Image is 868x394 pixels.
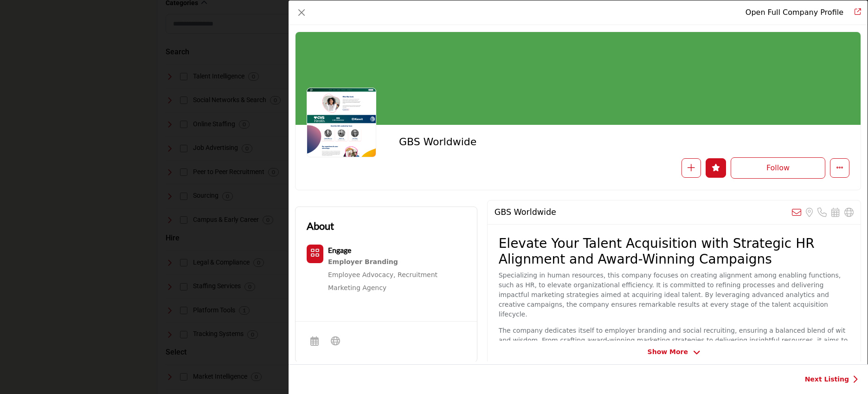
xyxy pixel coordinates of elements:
h2: GBS Worldwide [495,207,556,217]
span: Show More [648,347,688,357]
a: Redirect to gbs-worldwide [746,8,843,17]
div: Strategies and tools dedicated to creating and maintaining a strong, positive employer brand. [328,256,466,268]
h2: Elevate Your Talent Acquisition with Strategic HR Alignment and Award-Winning Campaigns [499,236,849,267]
a: Engage [328,247,351,254]
b: Engage [328,245,351,254]
button: Follow [731,157,825,179]
h2: GBS Worldwide [399,136,654,148]
p: Specializing in human resources, this company focuses on creating alignment among enabling functi... [499,271,849,319]
a: Redirect to gbs-worldwide [848,7,861,18]
button: Redirect to login page [706,158,726,178]
a: Next Listing [805,375,858,384]
button: More Options [830,158,849,178]
button: Category Icon [307,245,323,263]
img: gbs-worldwide logo [307,88,376,157]
p: The company dedicates itself to employer branding and social recruiting, ensuring a balanced blen... [499,326,849,375]
h2: About [307,218,334,233]
a: Employee Advocacy, [328,271,396,278]
a: Employer Branding [328,256,466,268]
button: Close [295,6,308,19]
button: Redirect to login page [682,158,701,178]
